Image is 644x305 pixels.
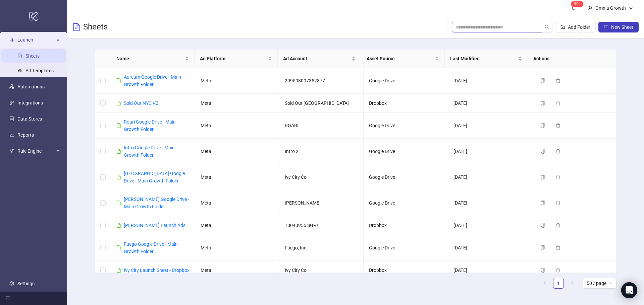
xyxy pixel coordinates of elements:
[195,216,279,235] td: Meta
[568,24,590,30] span: Add Folder
[124,119,176,132] a: Roari Google Drive - Main Growth Folder
[448,94,532,113] td: [DATE]
[556,245,560,250] span: delete
[556,78,560,83] span: delete
[116,175,121,179] span: file
[17,100,43,105] a: Integrations
[195,261,279,280] td: Meta
[571,5,576,10] span: bell
[543,281,547,285] span: left
[124,268,190,273] a: Ivy City Launch Sheet - Dropbox
[364,216,448,235] td: Dropbox
[567,278,577,289] li: Next Page
[540,101,545,105] span: copy
[17,116,42,122] a: Data Stores
[25,53,40,59] a: Sheets
[17,33,54,47] span: Launch
[560,25,565,29] span: folder-add
[9,37,14,42] span: rocket
[116,245,121,250] span: file
[556,268,560,273] span: delete
[124,100,158,106] a: Sold Out NYC V2
[364,190,448,216] td: Google Drive
[556,149,560,154] span: delete
[556,123,560,128] span: delete
[364,164,448,190] td: Google Drive
[116,268,121,273] span: file
[540,245,545,250] span: copy
[116,149,121,154] span: file
[364,113,448,139] td: Google Drive
[17,84,45,89] a: Automations
[367,55,434,62] span: Asset Source
[17,132,34,138] a: Reports
[116,55,183,62] span: Name
[540,78,545,83] span: copy
[364,68,448,94] td: Google Drive
[195,190,279,216] td: Meta
[195,113,279,139] td: Meta
[195,94,279,113] td: Meta
[5,296,10,301] span: menu-fold
[279,164,364,190] td: Ivy City Co
[540,149,545,154] span: copy
[540,123,545,128] span: copy
[17,144,54,158] span: Rule Engine
[83,22,108,32] h3: Sheets
[540,175,545,179] span: copy
[283,55,350,62] span: Ad Account
[364,261,448,280] td: Dropbox
[279,139,364,164] td: Intro 2
[556,101,560,105] span: delete
[540,201,545,205] span: copy
[448,164,532,190] td: [DATE]
[540,268,545,273] span: copy
[567,278,577,289] button: right
[111,50,195,68] th: Name
[279,113,364,139] td: ROARI
[195,50,278,68] th: Ad Platform
[445,50,528,68] th: Last Modified
[570,281,574,285] span: right
[556,201,560,205] span: delete
[593,4,629,12] div: Omnia Growth
[540,223,545,228] span: copy
[448,68,532,94] td: [DATE]
[540,278,550,289] li: Previous Page
[279,94,364,113] td: Sold Out [GEOGRAPHIC_DATA]
[279,235,364,261] td: Fuego, Inc.
[553,278,563,288] a: 1
[450,55,517,62] span: Last Modified
[279,190,364,216] td: [PERSON_NAME]
[195,235,279,261] td: Meta
[116,101,121,105] span: file
[124,241,178,254] a: Fuego Google Drive - Main Growth Folder
[545,25,549,29] span: search
[279,68,364,94] td: 299508007352877
[9,149,14,153] span: fork
[124,171,185,183] a: [GEOGRAPHIC_DATA] Google Drive - Main Growth Folder
[553,278,564,289] li: 1
[124,223,185,228] a: [PERSON_NAME] Launch Ads
[448,261,532,280] td: [DATE]
[588,6,593,10] span: user
[611,24,633,30] span: New Sheet
[279,216,364,235] td: 10040955 SGFJ
[124,197,189,209] a: [PERSON_NAME] Google Drive - Main Growth Folder
[279,261,364,280] td: Ivy City Co
[364,235,448,261] td: Google Drive
[116,201,121,205] span: file
[364,139,448,164] td: Google Drive
[556,175,560,179] span: delete
[124,74,181,87] a: Aureum Google Drive - Main Growth Folder
[587,278,612,288] span: 50 / page
[556,223,560,228] span: delete
[25,68,54,73] a: Ad Templates
[598,22,639,32] button: New Sheet
[583,278,616,289] div: Page Size
[116,223,121,228] span: file
[195,164,279,190] td: Meta
[555,22,596,32] button: Add Folder
[195,68,279,94] td: Meta
[448,235,532,261] td: [DATE]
